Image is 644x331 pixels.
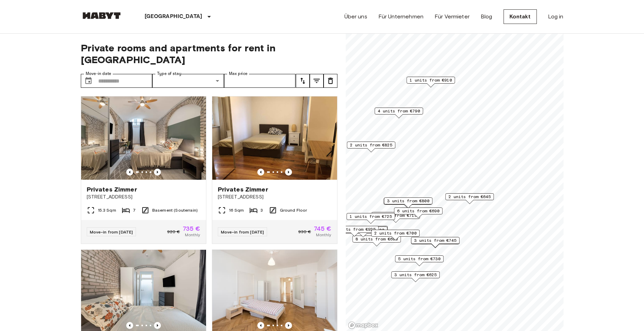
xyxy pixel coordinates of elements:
span: Move-in from [DATE] [221,229,264,235]
div: Map marker [352,236,401,246]
span: Ground Floor [280,207,307,213]
a: Kontakt [504,9,537,24]
span: 1 units from €725 [350,213,392,220]
span: 6 units from €690 [397,208,439,214]
div: Map marker [339,227,387,237]
span: 16 Sqm [229,207,244,213]
label: Type of stay [157,71,181,77]
button: Previous image [126,322,133,329]
button: tune [310,74,324,88]
button: Previous image [154,169,161,176]
div: Map marker [339,226,388,237]
div: Map marker [330,226,379,237]
span: 15.3 Sqm [98,207,116,213]
span: 1 units from €910 [410,77,452,83]
span: Privates Zimmer [218,185,268,194]
div: Map marker [406,77,455,87]
span: [STREET_ADDRESS] [218,194,332,201]
div: Map marker [395,255,444,266]
button: tune [296,74,310,88]
span: 7 [133,207,136,213]
span: 8 units from €690 [355,236,398,242]
span: 2 units from €700 [374,230,417,236]
div: Map marker [445,193,494,204]
div: Map marker [411,237,460,248]
button: Previous image [154,322,161,329]
span: 5 units from €715 [375,212,417,219]
a: Marketing picture of unit DE-02-004-001-01HFPrevious imagePrevious imagePrivates Zimmer[STREET_AD... [212,96,337,244]
label: Move-in date [86,71,111,77]
span: 920 € [167,229,180,235]
span: Monthly [316,232,331,238]
button: Previous image [257,322,264,329]
span: 2 units from €925 [333,226,376,232]
span: 2 units from €825 [350,142,392,148]
img: Habyt [81,12,122,19]
div: Map marker [375,108,423,118]
span: 2 units from €645 [448,194,491,200]
span: Private rooms and apartments for rent in [GEOGRAPHIC_DATA] [81,42,337,66]
div: Map marker [347,142,395,152]
span: 5 units from €730 [398,256,440,262]
span: 4 units from €800 [342,227,384,233]
button: Choose date [81,74,95,88]
span: 3 [260,207,263,213]
span: 735 € [183,226,200,232]
div: Map marker [371,230,420,240]
button: Previous image [126,169,133,176]
span: 930 € [298,229,311,235]
button: Previous image [257,169,264,176]
button: tune [324,74,337,88]
button: Previous image [285,322,292,329]
span: Monthly [185,232,200,238]
a: Über uns [344,12,367,21]
button: Previous image [285,169,292,176]
span: Basement (Souterrain) [152,207,198,213]
span: Move-in from [DATE] [90,229,133,235]
p: [GEOGRAPHIC_DATA] [145,12,203,21]
div: Map marker [384,197,432,208]
span: 4 units from €790 [378,108,420,114]
a: Mapbox logo [348,321,378,329]
span: Privates Zimmer [87,185,137,194]
div: Map marker [394,207,443,218]
img: Marketing picture of unit DE-02-004-006-05HF [81,96,206,180]
span: 3 units from €745 [414,237,456,244]
a: Für Vermieter [435,12,470,21]
a: Marketing picture of unit DE-02-004-006-05HFPrevious imagePrevious imagePrivates Zimmer[STREET_AD... [81,96,206,244]
a: Blog [481,12,492,21]
span: 3 units from €625 [394,272,437,278]
div: Map marker [391,271,440,282]
div: Map marker [346,213,395,224]
img: Marketing picture of unit DE-02-004-001-01HF [212,96,337,180]
a: Log in [548,12,564,21]
span: 2 units from €700 [342,226,385,232]
span: [STREET_ADDRESS] [87,194,200,201]
a: Für Unternehmen [378,12,423,21]
span: 745 € [314,226,332,232]
label: Max price [229,71,248,77]
div: Map marker [371,212,420,223]
span: 3 units from €800 [387,198,429,204]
